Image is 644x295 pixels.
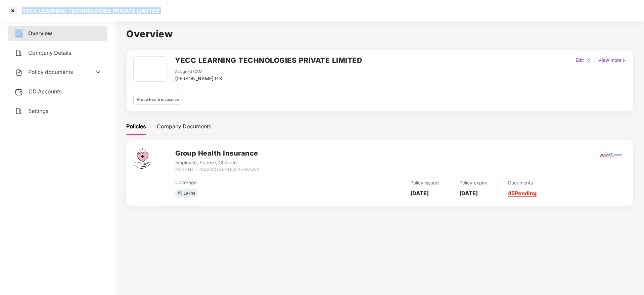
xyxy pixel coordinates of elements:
h3: Group Health Insurance [175,148,259,159]
div: Policy No. - [175,166,259,173]
div: Edit [574,56,585,64]
h2: YECC LEARNING TECHNOLOGIES PRIVATE LIMITED [175,55,362,66]
span: Settings [28,108,48,114]
img: svg+xml;base64,PHN2ZyB4bWxucz0iaHR0cDovL3d3dy53My5vcmcvMjAwMC9zdmciIHdpZHRoPSIyNCIgaGVpZ2h0PSIyNC... [15,107,23,115]
div: YECC LEARNING TECHNOLOGIES PRIVATE LIMITED [18,7,159,14]
div: ₹3 Lakhs [175,189,197,198]
div: Policies [126,122,146,131]
img: editIcon [587,58,591,63]
div: Documents [508,179,537,186]
img: rightIcon [622,58,626,63]
a: 45 Pending [508,190,537,197]
img: svg+xml;base64,PHN2ZyB4bWxucz0iaHR0cDovL3d3dy53My5vcmcvMjAwMC9zdmciIHdpZHRoPSIyNCIgaGVpZ2h0PSIyNC... [15,30,23,38]
div: Assigned CSM [175,69,222,75]
div: Coverage [175,179,325,186]
img: icici.png [599,151,623,160]
div: | [593,56,597,64]
div: [PERSON_NAME] P K [175,75,222,82]
img: svg+xml;base64,PHN2ZyB4bWxucz0iaHR0cDovL3d3dy53My5vcmcvMjAwMC9zdmciIHdpZHRoPSIyNCIgaGVpZ2h0PSIyNC... [15,69,23,77]
i: 4016/X/O/397498745/00/000 [198,167,259,172]
span: down [95,69,101,75]
b: [DATE] [410,190,429,197]
span: Company Details [28,49,71,56]
img: svg+xml;base64,PHN2ZyB4bWxucz0iaHR0cDovL3d3dy53My5vcmcvMjAwMC9zdmciIHdpZHRoPSIyNCIgaGVpZ2h0PSIyNC... [15,49,23,57]
div: Policy expiry [459,179,488,186]
div: Group health insurance [133,95,182,104]
img: svg+xml;base64,PHN2ZyB3aWR0aD0iMjUiIGhlaWdodD0iMjQiIHZpZXdCb3g9IjAgMCAyNSAyNCIgZmlsbD0ibm9uZSIgeG... [15,88,23,96]
h1: Overview [126,27,633,41]
img: svg+xml;base64,PHN2ZyB4bWxucz0iaHR0cDovL3d3dy53My5vcmcvMjAwMC9zdmciIHdpZHRoPSI0Ny43MTQiIGhlaWdodD... [134,148,150,169]
div: View more [597,56,628,64]
div: Company Documents [157,122,211,131]
span: Overview [28,30,52,37]
div: Employee, Spouse, Children [175,159,259,166]
b: [DATE] [459,190,478,197]
span: Policy documents [28,69,73,75]
span: CD Accounts [29,88,61,95]
div: Policy issued [410,179,439,186]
